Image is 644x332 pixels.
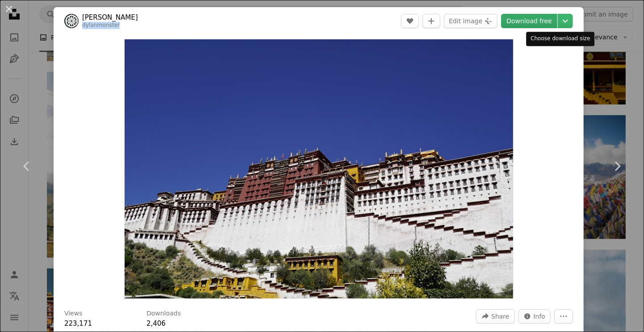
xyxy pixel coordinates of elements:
[401,14,419,28] button: Like
[554,309,573,324] button: More Actions
[491,310,509,323] span: Share
[82,13,138,22] a: [PERSON_NAME]
[146,319,166,328] span: 2,406
[82,22,120,28] a: dylanmonster
[519,309,551,324] button: Stats about this image
[476,309,514,324] button: Share this image
[64,309,83,318] h3: Views
[558,14,573,28] button: Choose download size
[526,32,594,46] div: Choose download size
[125,39,513,298] button: Zoom in on this image
[501,14,557,28] a: Download free
[125,39,513,298] img: white and brown concrete building
[146,309,181,318] h3: Downloads
[64,14,79,28] img: Go to Dylan Yang's profile
[422,14,440,28] button: Add to Collection
[534,310,546,323] span: Info
[64,319,92,328] span: 223,171
[590,123,644,209] a: Next
[444,14,498,28] button: Edit image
